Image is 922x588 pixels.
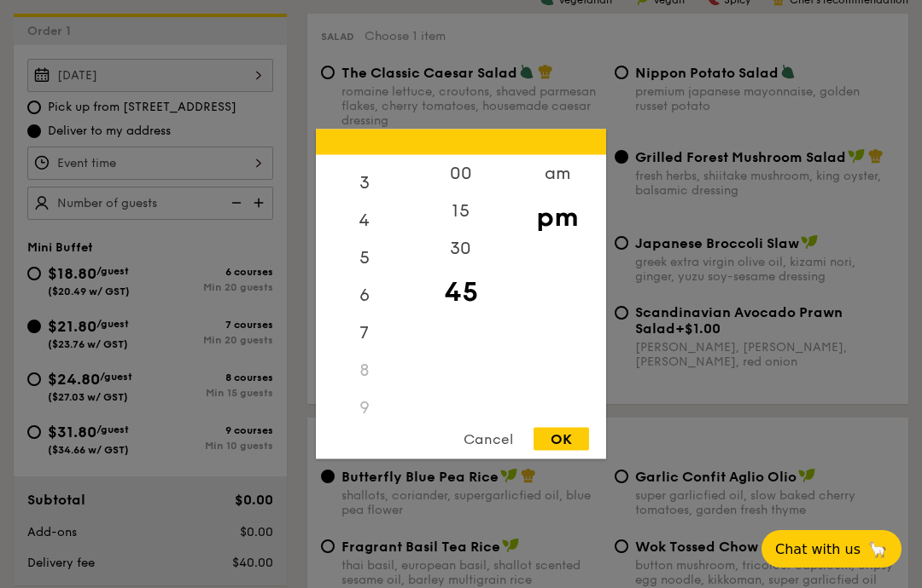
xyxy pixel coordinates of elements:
[316,277,412,314] div: 6
[316,389,412,427] div: 9
[534,428,589,451] div: OK
[412,268,509,317] div: 45
[316,239,412,277] div: 5
[316,202,412,239] div: 4
[412,155,509,193] div: 00
[316,314,412,352] div: 7
[775,541,861,557] span: Chat with us
[867,539,888,559] span: 🦙
[509,193,605,242] div: pm
[316,352,412,389] div: 8
[412,230,509,268] div: 30
[446,428,530,451] div: Cancel
[316,164,412,202] div: 3
[509,155,605,193] div: am
[412,193,509,230] div: 15
[762,530,902,568] button: Chat with us🦙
